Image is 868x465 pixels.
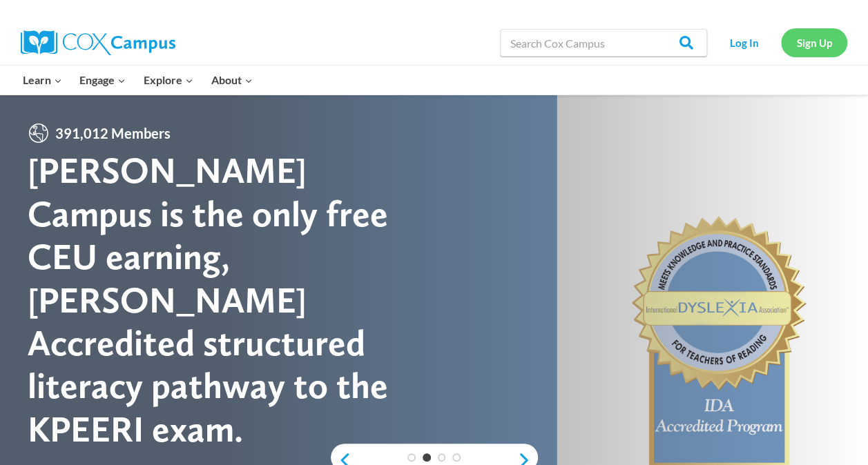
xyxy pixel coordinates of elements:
button: Child menu of Engage [71,66,135,95]
div: [PERSON_NAME] Campus is the only free CEU earning, [PERSON_NAME] Accredited structured literacy p... [28,149,434,451]
nav: Primary Navigation [14,66,261,95]
button: Child menu of Explore [135,66,202,95]
nav: Secondary Navigation [714,28,847,57]
img: Cox Campus [21,30,175,55]
span: 391,012 Members [50,122,176,144]
a: 2 [423,453,431,462]
button: Child menu of About [202,66,262,95]
a: Sign Up [781,28,847,57]
input: Search Cox Campus [500,29,707,57]
button: Child menu of Learn [14,66,71,95]
a: Log In [714,28,774,57]
a: 1 [407,453,416,462]
a: 4 [452,453,461,462]
a: 3 [438,453,446,462]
